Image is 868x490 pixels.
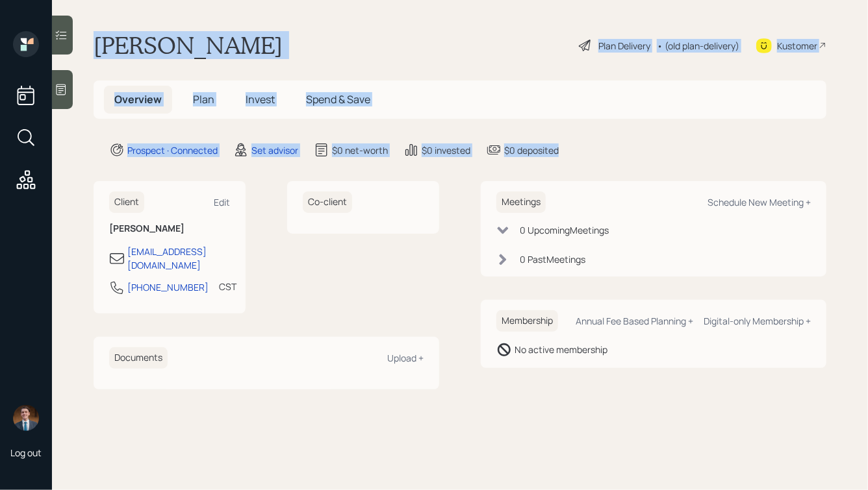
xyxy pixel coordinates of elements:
[598,39,650,53] div: Plan Delivery
[422,143,470,157] div: $0 invested
[127,245,230,272] div: [EMAIL_ADDRESS][DOMAIN_NAME]
[777,39,817,53] div: Kustomer
[303,191,352,213] h6: Co-client
[193,92,214,106] span: Plan
[520,223,609,237] div: 0 Upcoming Meeting s
[94,31,283,60] h1: [PERSON_NAME]
[109,191,144,213] h6: Client
[114,92,162,106] span: Overview
[13,405,39,431] img: hunter_neumayer.jpg
[10,447,42,459] div: Log out
[127,280,209,294] div: [PHONE_NUMBER]
[657,39,739,53] div: • (old plan-delivery)
[214,196,230,208] div: Edit
[246,92,275,106] span: Invest
[496,310,558,332] h6: Membership
[576,315,693,327] div: Annual Fee Based Planning +
[504,143,559,157] div: $0 deposited
[515,343,607,356] div: No active membership
[109,223,230,234] h6: [PERSON_NAME]
[708,196,811,208] div: Schedule New Meeting +
[251,143,298,157] div: Set advisor
[219,280,236,293] div: CST
[109,347,168,369] h6: Documents
[496,191,546,213] h6: Meetings
[520,252,585,266] div: 0 Past Meeting s
[387,352,424,364] div: Upload +
[306,92,370,106] span: Spend & Save
[704,315,811,327] div: Digital-only Membership +
[127,143,218,157] div: Prospect · Connected
[332,143,388,157] div: $0 net-worth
